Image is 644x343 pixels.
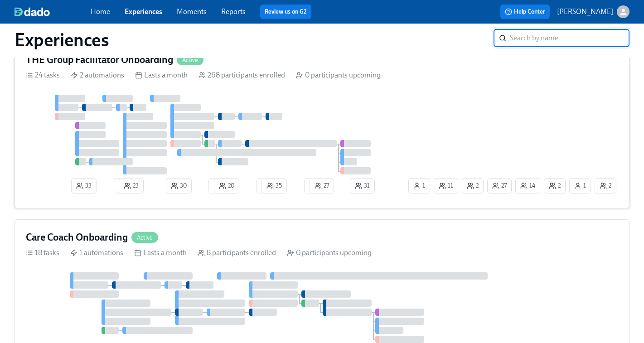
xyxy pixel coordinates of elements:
h4: THE Group Facilitator Onboarding [26,53,173,67]
button: 33 [71,178,97,193]
span: Active [177,57,203,63]
div: 1 automations [70,248,123,258]
a: Reports [221,7,246,16]
a: Review us on G2 [265,7,307,16]
p: [PERSON_NAME] [557,7,613,17]
div: 24 tasks [26,70,60,80]
button: 27 [487,178,512,193]
span: 2 [600,181,611,190]
div: 18 tasks [26,248,59,258]
span: 1 [413,181,425,190]
span: 2 [467,181,479,190]
button: 31 [350,178,375,193]
span: Active [131,234,158,241]
button: 1 [304,178,326,193]
button: 11 [434,178,458,193]
span: 35 [266,181,282,190]
button: 27 [310,178,334,193]
div: 268 participants enrolled [199,70,285,80]
button: 4 [208,178,231,193]
button: 30 [166,178,192,193]
span: 23 [124,181,139,190]
div: 8 participants enrolled [198,248,276,258]
span: 20 [219,181,234,190]
button: 35 [261,178,287,193]
button: 2 [257,178,278,193]
a: THE Group Facilitator OnboardingActive24 tasks 2 automations Lasts a month 268 participants enrol... [15,42,629,208]
span: 27 [492,181,507,190]
span: 14 [520,181,535,190]
span: 11 [439,181,453,190]
button: [PERSON_NAME] [557,5,629,18]
button: 14 [515,178,540,193]
div: 0 participants upcoming [287,248,372,258]
button: 23 [119,178,144,193]
button: 1 [569,178,591,193]
a: Home [91,7,110,16]
h4: Care Coach Onboarding [26,231,128,244]
span: 27 [315,181,329,190]
div: 2 automations [71,70,124,80]
img: dado [15,7,50,16]
div: Lasts a month [135,70,188,80]
span: 33 [76,181,92,190]
a: Experiences [125,7,162,16]
span: Help Center [505,7,545,16]
button: Review us on G2 [260,5,311,19]
span: 1 [309,181,321,190]
span: 31 [355,181,370,190]
div: 0 participants upcoming [296,70,381,80]
h1: Experiences [15,29,109,51]
button: 20 [214,178,239,193]
button: 2 [114,178,136,193]
div: Lasts a month [134,248,187,258]
a: Moments [177,7,207,16]
span: 30 [171,181,187,190]
button: 2 [544,178,566,193]
button: 2 [595,178,616,193]
span: 2 [549,181,561,190]
button: 1 [408,178,430,193]
button: 2 [462,178,484,193]
button: Help Center [500,5,550,19]
a: dado [15,7,91,16]
span: 1 [574,181,586,190]
input: Search by name [510,29,629,47]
